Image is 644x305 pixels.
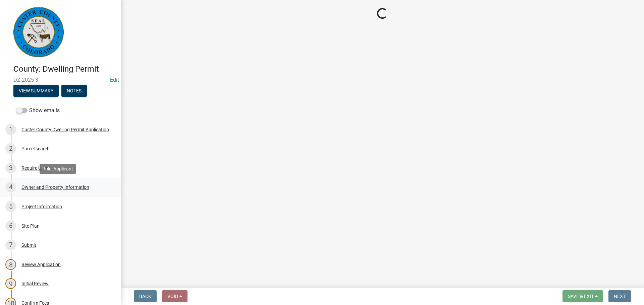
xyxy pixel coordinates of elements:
div: 1 [5,124,16,135]
button: View Summary [13,85,59,97]
div: Review Application [21,262,61,267]
wm-modal-confirm: Summary [13,88,59,94]
span: Save & Exit [568,294,594,299]
div: Submit [21,243,36,247]
div: 2 [5,143,16,154]
button: Notes [61,85,87,97]
img: Custer County, Colorado [13,7,64,57]
span: DZ-2025-3 [13,77,107,83]
div: 3 [5,163,16,173]
div: 5 [5,201,16,212]
div: 4 [5,182,16,193]
button: Next [608,290,631,302]
button: Back [134,290,157,302]
div: Role: Applicant [40,164,76,174]
wm-modal-confirm: Notes [61,88,87,94]
span: Void [167,294,178,299]
h4: County: Dwelling Permit [13,64,115,74]
div: Parcel search [21,146,50,151]
div: Custer County Dwelling Permit Application [21,127,109,132]
div: Site Plan [21,224,40,228]
button: Save & Exit [562,290,603,302]
div: 7 [5,240,16,250]
div: Owner and Property Information [21,185,89,189]
div: 8 [5,259,16,270]
a: Edit [110,77,119,83]
div: Initial Review [21,281,49,286]
wm-modal-confirm: Edit Application Number [110,77,119,83]
button: Void [162,290,187,302]
div: Project Information [21,204,62,209]
span: Next [614,294,626,299]
div: 6 [5,221,16,231]
div: 9 [5,278,16,289]
div: Require User [21,166,48,170]
label: Show emails [16,106,60,115]
span: Back [139,294,151,299]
